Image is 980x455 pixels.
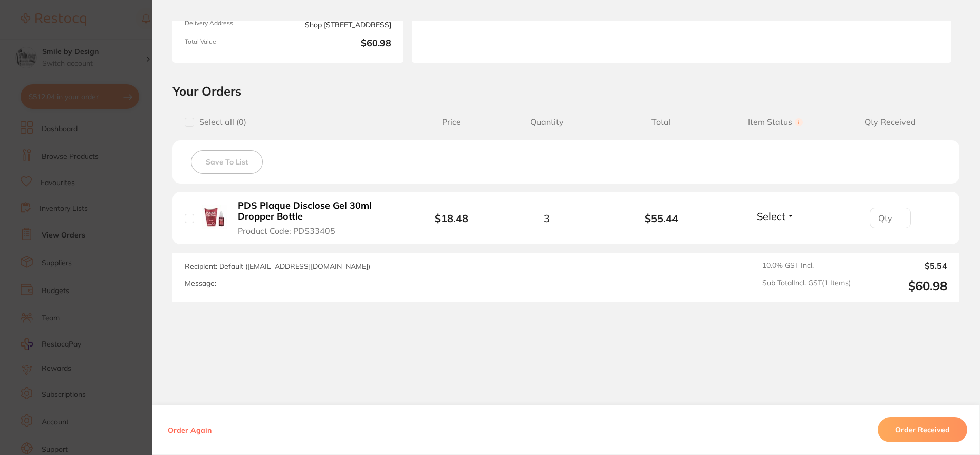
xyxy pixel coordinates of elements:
[185,38,284,50] span: Total Value
[544,212,550,224] span: 3
[754,210,798,223] button: Select
[762,261,851,270] span: 10.0 % GST Incl.
[757,210,785,223] span: Select
[490,117,604,127] span: Quantity
[194,117,246,127] span: Select all ( 0 )
[878,417,967,442] button: Order Received
[185,279,216,288] label: Message:
[859,261,947,270] output: $5.54
[202,205,227,230] img: PDS Plaque Disclose Gel 30ml Dropper Bottle
[604,212,719,224] b: $55.44
[238,226,335,235] span: Product Code: PDS33405
[414,117,490,127] span: Price
[172,83,959,99] h2: Your Orders
[833,117,947,127] span: Qty Received
[238,201,395,222] b: PDS Plaque Disclose Gel 30ml Dropper Bottle
[165,425,215,434] button: Order Again
[604,117,719,127] span: Total
[719,117,833,127] span: Item Status
[870,208,911,228] input: Qty
[292,38,391,50] b: $60.98
[435,212,468,225] b: $18.48
[235,200,398,236] button: PDS Plaque Disclose Gel 30ml Dropper Bottle Product Code: PDS33405
[185,262,370,271] span: Recipient: Default ( [EMAIL_ADDRESS][DOMAIN_NAME] )
[762,279,851,294] span: Sub Total Incl. GST ( 1 Items)
[185,20,284,30] span: Delivery Address
[191,150,263,174] button: Save To List
[859,279,947,294] output: $60.98
[292,20,391,30] span: Shop [STREET_ADDRESS]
